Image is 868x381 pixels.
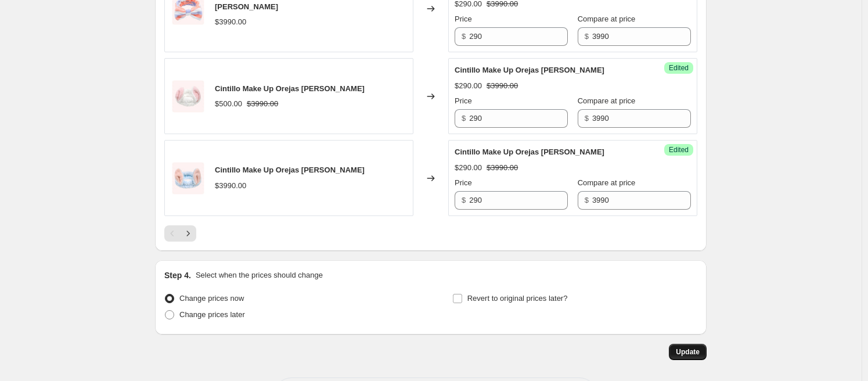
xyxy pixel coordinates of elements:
[669,63,689,73] span: Edited
[179,294,244,303] span: Change prices now
[462,196,466,204] span: $
[676,347,700,357] span: Update
[455,178,472,187] span: Price
[585,196,589,204] span: $
[487,162,518,174] strike: $3990.00
[179,310,245,319] span: Change prices later
[171,161,206,196] img: SKIN0317_1_80x.jpg
[215,166,365,174] span: Cintillo Make Up Orejas [PERSON_NAME]
[164,225,196,242] nav: Pagination
[196,269,323,281] p: Select when the prices should change
[585,32,589,41] span: $
[578,15,636,23] span: Compare at price
[578,96,636,105] span: Compare at price
[455,66,604,74] span: Cintillo Make Up Orejas [PERSON_NAME]
[164,269,191,281] h2: Step 4.
[215,84,365,93] span: Cintillo Make Up Orejas [PERSON_NAME]
[215,98,242,110] div: $500.00
[487,80,518,92] strike: $3990.00
[215,16,246,28] div: $3990.00
[171,79,206,114] img: SKIN0315_1_80x.jpg
[467,294,568,303] span: Revert to original prices later?
[455,15,472,23] span: Price
[462,32,466,41] span: $
[455,148,604,156] span: Cintillo Make Up Orejas [PERSON_NAME]
[180,225,196,242] button: Next
[455,80,482,92] div: $290.00
[215,180,246,192] div: $3990.00
[455,162,482,174] div: $290.00
[578,178,636,187] span: Compare at price
[585,114,589,123] span: $
[669,145,689,154] span: Edited
[462,114,466,123] span: $
[455,96,472,105] span: Price
[247,98,278,110] strike: $3990.00
[669,344,707,360] button: Update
